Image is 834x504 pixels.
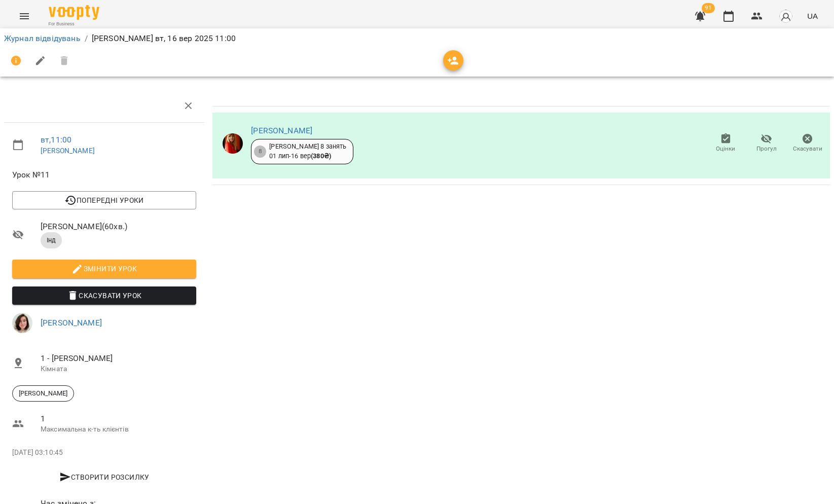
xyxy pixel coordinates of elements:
button: Menu [12,4,37,28]
span: Створити розсилку [16,471,192,483]
span: Скасувати Урок [20,290,188,302]
a: [PERSON_NAME] [41,318,102,328]
a: Журнал відвідувань [4,33,81,43]
span: [PERSON_NAME] ( 60 хв. ) [41,221,196,233]
b: ( 380 ₴ ) [311,152,331,160]
p: [PERSON_NAME] вт, 16 вер 2025 11:00 [92,32,236,45]
img: 02c58c47edaab88ed940de6c251ccde6.png [223,133,243,154]
p: Кімната [41,364,196,374]
span: Урок №11 [12,169,196,181]
img: Voopty Logo [49,5,99,20]
button: Скасувати Урок [12,286,196,305]
span: Попередні уроки [20,194,188,206]
button: Прогул [746,129,787,158]
a: вт , 11:00 [41,135,71,145]
nav: breadcrumb [4,32,830,45]
span: Скасувати [793,145,822,153]
span: Прогул [756,145,777,153]
p: Максимальна к-ть клієнтів [41,424,196,435]
button: UA [803,7,822,25]
span: 1 [41,413,196,425]
span: UA [807,11,818,21]
button: Створити розсилку [12,468,196,486]
span: Інд [41,236,62,245]
li: / [85,32,88,45]
div: [PERSON_NAME] [12,385,74,402]
div: [PERSON_NAME] 8 занять 01 лип - 16 вер [269,142,346,161]
button: Оцінки [705,129,746,158]
span: 1 - [PERSON_NAME] [41,352,196,365]
a: [PERSON_NAME] [251,126,312,135]
button: Попередні уроки [12,191,196,209]
button: Змінити урок [12,260,196,278]
span: [PERSON_NAME] [13,389,74,398]
img: avatar_s.png [779,9,793,23]
button: Скасувати [787,129,828,158]
span: Змінити урок [20,263,188,275]
p: [DATE] 03:10:45 [12,448,196,458]
span: 91 [702,3,715,13]
span: Оцінки [716,145,735,153]
img: 131747306c681abe6e6e4adf7982eed8.png [12,313,32,333]
a: [PERSON_NAME] [41,147,95,155]
span: For Business [49,21,99,27]
div: 8 [254,146,266,158]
